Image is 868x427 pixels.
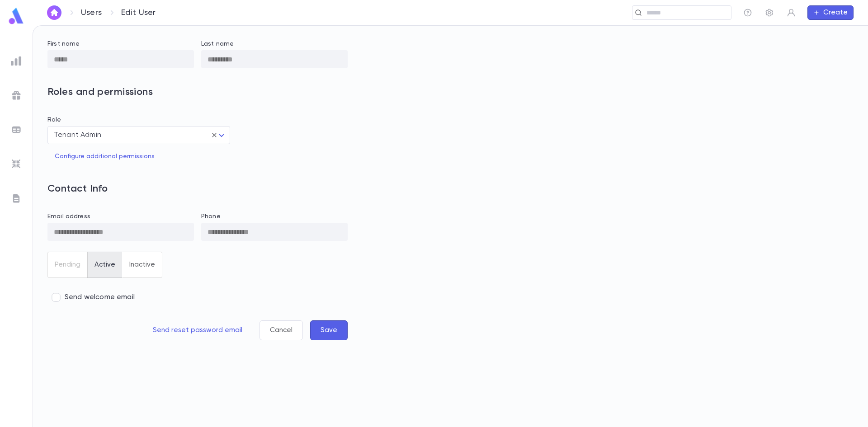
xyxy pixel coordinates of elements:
button: Send reset password email [143,320,252,340]
label: Phone [201,213,221,220]
label: Role [47,116,61,123]
span: Send welcome email [65,293,135,302]
a: Users [81,8,102,18]
button: Configure additional permissions [47,148,162,165]
h6: Contact Info [47,176,348,202]
label: First name [47,40,80,47]
img: letters_grey.7941b92b52307dd3b8a917253454ce1c.svg [11,193,22,204]
label: Last name [201,40,234,47]
button: Save [310,320,348,340]
button: Cancel [259,320,303,340]
h6: Roles and permissions [47,79,348,105]
img: reports_grey.c525e4749d1bce6a11f5fe2a8de1b229.svg [11,56,22,66]
button: Create [807,5,854,20]
button: Active [87,252,123,278]
img: home_white.a664292cf8c1dea59945f0da9f25487c.svg [49,9,60,16]
label: Email address [47,213,90,220]
button: Inactive [122,252,162,278]
img: batches_grey.339ca447c9d9533ef1741baa751efc33.svg [11,124,22,135]
img: imports_grey.530a8a0e642e233f2baf0ef88e8c9fcb.svg [11,159,22,169]
p: Edit User [121,8,156,18]
img: campaigns_grey.99e729a5f7ee94e3726e6486bddda8f1.svg [11,90,22,101]
img: logo [7,7,25,25]
div: Tenant Admin [47,127,230,144]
